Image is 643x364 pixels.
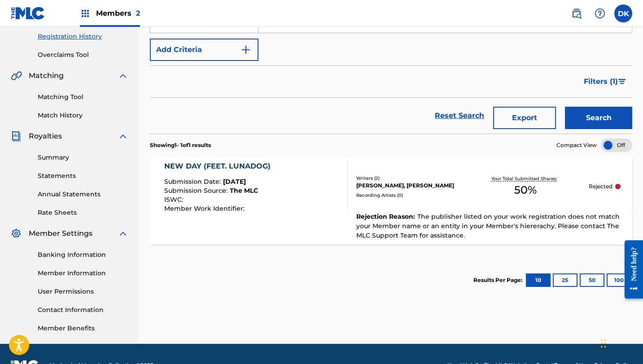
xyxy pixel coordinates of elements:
[150,156,632,245] a: NEW DAY (FEET. LUNADOG)Submission Date:[DATE]Submission Source:The MLCISWC:Member Work Identifier...
[584,76,618,87] span: Filters ( 1 )
[38,269,128,278] a: Member Information
[553,273,577,287] button: 25
[38,32,128,41] a: Registration History
[473,276,525,284] p: Results Per Page:
[29,228,92,239] span: Member Settings
[571,8,582,19] img: search
[136,9,140,17] span: 2
[38,208,128,217] a: Rate Sheets
[556,141,597,149] span: Compact View
[607,273,631,287] button: 100
[38,250,128,260] a: Banking Information
[96,8,140,18] span: Members
[223,178,246,186] span: [DATE]
[118,131,128,142] img: expand
[38,324,128,333] a: Member Benefits
[356,212,417,221] span: Rejection Reason :
[356,182,462,190] div: [PERSON_NAME], [PERSON_NAME]
[38,190,128,199] a: Annual Statements
[356,212,620,239] span: The publisher listed on your work registration does not match your Member name or an entity in yo...
[38,305,128,315] a: Contact Information
[11,228,22,239] img: Member Settings
[38,111,128,120] a: Match History
[614,4,632,22] div: User Menu
[164,161,275,172] div: NEW DAY (FEET. LUNADOG)
[118,70,128,81] img: expand
[514,182,537,198] span: 50 %
[11,70,22,81] img: Matching
[618,79,626,84] img: filter
[601,330,606,357] div: Drag
[38,287,128,296] a: User Permissions
[598,321,643,364] iframe: Chat Widget
[118,228,128,239] img: expand
[29,131,62,142] span: Royalties
[595,8,605,19] img: help
[150,11,632,134] form: Search Form
[11,131,22,142] img: Royalties
[150,39,258,61] button: Add Criteria
[230,186,258,195] span: The MLC
[493,107,556,129] button: Export
[568,4,586,22] a: Public Search
[356,175,462,182] div: Writers ( 2 )
[150,141,211,149] p: Showing 1 - 1 of 1 results
[80,8,91,19] img: Top Rightsholders
[29,70,64,81] span: Matching
[38,171,128,181] a: Statements
[526,273,551,287] button: 10
[164,204,247,212] span: Member Work Identifier :
[565,107,632,129] button: Search
[38,153,128,162] a: Summary
[618,233,643,305] iframe: Resource Center
[164,178,223,186] span: Submission Date :
[11,7,45,20] img: MLC Logo
[589,182,612,191] p: Rejected
[38,50,128,60] a: Overclaims Tool
[356,192,462,199] div: Recording Artists ( 0 )
[241,44,251,55] img: 9d2ae6d4665cec9f34b9.svg
[591,4,609,22] div: Help
[164,195,185,204] span: ISWC :
[38,92,128,102] a: Matching Tool
[580,273,604,287] button: 50
[578,70,632,93] button: Filters (1)
[491,175,559,182] p: Your Total Submitted Shares:
[164,186,230,195] span: Submission Source :
[430,106,489,126] a: Reset Search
